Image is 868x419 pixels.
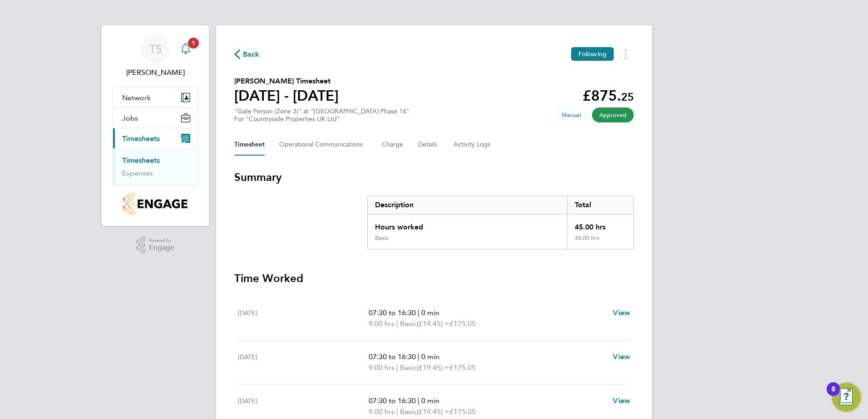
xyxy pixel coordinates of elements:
span: 07:30 to 16:30 [369,308,416,317]
a: Timesheets [122,156,160,165]
span: 9.00 hrs [369,363,395,372]
div: "Gate Person (Zone 3)" at "[GEOGRAPHIC_DATA] Phase 14" [234,107,409,123]
span: (£19.45) = [417,319,449,328]
span: View [613,396,630,405]
span: | [396,407,398,416]
span: 07:30 to 16:30 [369,352,416,361]
div: For "Countryside Properties UK Ltd" [234,115,409,123]
button: Activity Logs [454,134,492,156]
nav: Main navigation [102,25,209,226]
span: 0 min [421,396,439,405]
button: Details [418,134,439,156]
button: Timesheets Menu [617,47,634,61]
div: 8 [831,389,835,401]
span: 07:30 to 16:30 [369,396,416,405]
span: Basic [400,406,417,417]
a: Go to home page [113,193,198,215]
button: Charge [382,134,404,156]
div: [DATE] [238,307,369,329]
span: View [613,352,630,361]
span: Following [578,50,607,58]
span: (£19.45) = [417,363,449,372]
h3: Time Worked [234,271,634,286]
span: Basic [400,362,417,373]
button: Operational Communications [279,134,367,156]
div: Hours worked [368,214,567,234]
div: [DATE] [238,395,369,417]
div: Description [368,196,567,214]
a: View [613,307,630,318]
a: Powered byEngage [136,237,175,254]
div: Timesheets [113,148,197,185]
span: | [396,363,398,372]
span: | [418,308,419,317]
h2: [PERSON_NAME] Timesheet [234,76,339,87]
button: Jobs [113,108,197,128]
span: View [613,308,630,317]
div: 45.00 hrs [567,214,633,234]
a: TS[PERSON_NAME] [113,34,198,78]
span: Jobs [122,114,138,122]
a: 1 [177,34,195,63]
img: countryside-properties-logo-retina.png [123,193,187,215]
span: 9.00 hrs [369,319,395,328]
div: [DATE] [238,351,369,373]
div: Total [567,196,633,214]
button: Following [571,47,614,61]
span: | [418,352,419,361]
div: Basic [375,234,389,242]
h3: Summary [234,170,634,185]
span: Back [243,49,260,60]
button: Open Resource Center, 8 new notifications [832,383,861,412]
span: 0 min [421,352,439,361]
span: TS [149,43,162,55]
span: | [396,319,398,328]
h1: [DATE] - [DATE] [234,87,339,105]
span: Powered by [149,237,174,244]
div: 45.00 hrs [567,234,633,249]
span: 25 [621,90,634,103]
span: Timesheets [122,134,160,143]
span: 0 min [421,308,439,317]
span: This timesheet was manually created. [554,107,588,122]
span: 1 [188,38,199,49]
span: Tony Sweeney [113,67,198,78]
div: Summary [367,195,634,249]
span: Network [122,93,151,102]
span: £175.05 [449,363,476,372]
button: Back [234,49,260,60]
span: Basic [400,318,417,329]
app-decimal: £875. [582,87,634,104]
a: View [613,395,630,406]
a: Expenses [122,169,153,177]
span: £175.05 [449,319,476,328]
button: Timesheet [234,134,265,156]
span: 9.00 hrs [369,407,395,416]
span: £175.05 [449,407,476,416]
a: View [613,351,630,362]
span: | [418,396,419,405]
span: This timesheet has been approved. [592,107,634,122]
button: Network [113,88,197,107]
button: Timesheets [113,128,197,148]
span: Engage [149,244,174,252]
span: (£19.45) = [417,407,449,416]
